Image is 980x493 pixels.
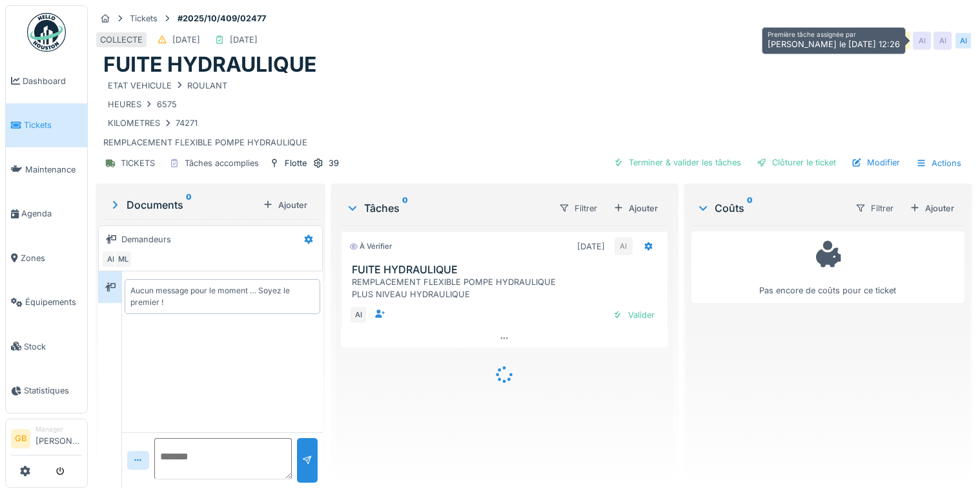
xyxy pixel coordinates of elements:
div: Clôturer le ticket [751,154,841,171]
div: Ajouter [608,200,663,217]
div: 39 [329,157,339,169]
div: À vérifier [349,241,392,252]
h3: FUITE HYDRAULIQUE [352,264,662,276]
strong: #2025/10/409/02477 [172,12,271,25]
div: AI [934,32,952,50]
div: [DATE] [172,34,200,46]
div: REMPLACEMENT FLEXIBLE POMPE HYDRAULIQUE PLUS NIVEAU HYDRAULIQUE [352,276,662,300]
h1: FUITE HYDRAULIQUE [103,52,316,77]
div: Tâches accomplies [185,157,259,169]
div: COLLECTE [100,34,143,46]
div: Actions [910,154,967,173]
div: Ajouter [258,196,312,214]
div: AI [101,250,119,268]
div: Filtrer [850,199,899,218]
span: Stock [24,341,82,353]
div: [DATE] [577,240,605,253]
div: Terminer & valider les tâches [608,154,746,171]
div: ML [114,250,132,268]
div: Documents [108,197,258,213]
div: Ajouter [904,200,959,217]
div: [DATE] [230,34,258,46]
a: Équipements [6,280,87,325]
a: Dashboard [6,59,87,103]
div: Demandeurs [121,233,171,246]
div: REMPLACEMENT FLEXIBLE POMPE HYDRAULIQUE [103,78,965,149]
sup: 0 [402,200,408,216]
a: Stock [6,324,87,369]
div: Tickets [130,12,158,25]
a: Statistiques [6,369,87,414]
a: Maintenance [6,147,87,192]
li: GB [11,429,30,448]
div: AI [913,32,931,50]
a: Zones [6,236,87,280]
span: Zones [21,252,82,264]
div: Modifier [846,154,905,171]
span: Maintenance [25,163,82,176]
span: Statistiques [24,384,82,397]
sup: 0 [186,197,192,213]
div: AI [349,306,367,324]
span: Tickets [24,119,82,131]
div: Manager [36,425,82,434]
span: Dashboard [23,75,82,87]
div: Valider [607,306,660,324]
div: Tâches [346,200,547,216]
div: AI [615,237,633,255]
img: Badge_color-CXgf-gQk.svg [27,13,66,52]
span: Équipements [25,296,82,308]
div: [PERSON_NAME] le [DATE] 12:26 [768,38,900,50]
div: TICKETS [121,157,155,169]
div: Pas encore de coûts pour ce ticket [700,237,956,297]
div: Coûts [697,200,844,216]
div: KILOMETRES 74271 [108,117,198,129]
h6: Première tâche assignée par [768,30,900,38]
a: Agenda [6,192,87,236]
div: Aucun message pour le moment … Soyez le premier ! [130,285,314,308]
sup: 0 [747,200,753,216]
div: ETAT VEHICULE ROULANT [108,79,227,92]
div: AI [954,32,972,50]
span: Agenda [21,207,82,220]
a: GB Manager[PERSON_NAME] [11,425,82,456]
div: Filtrer [553,199,603,218]
a: Tickets [6,103,87,148]
div: HEURES 6575 [108,98,177,110]
li: [PERSON_NAME] [36,425,82,452]
div: Flotte [285,157,307,169]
